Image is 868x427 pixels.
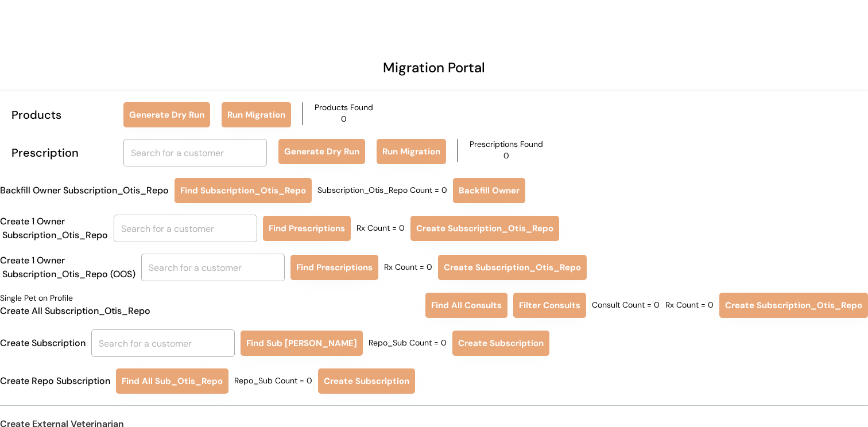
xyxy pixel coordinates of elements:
button: Create Subscription_Otis_Repo [410,216,559,241]
div: Migration Portal [383,57,485,78]
div: Subscription_Otis_Repo Count = 0 [317,185,447,196]
div: Rx Count = 0 [356,223,405,234]
div: Rx Count = 0 [665,300,714,311]
button: Filter Consults [513,293,586,318]
button: Find All Sub_Otis_Repo [116,368,228,394]
button: Create Subscription_Otis_Repo [719,293,868,318]
button: Generate Dry Run [123,102,210,127]
button: Find All Consults [425,293,507,318]
input: Search for a customer [123,139,267,166]
button: Find Sub [PERSON_NAME] [241,331,363,356]
button: Create Subscription [452,331,549,356]
div: Prescriptions Found [470,139,543,150]
input: Search for a customer [91,329,235,357]
button: Find Prescriptions [290,255,378,280]
div: Rx Count = 0 [384,262,432,273]
button: Backfill Owner [453,178,525,203]
button: Run Migration [377,139,446,164]
button: Create Subscription_Otis_Repo [438,255,587,280]
div: 0 [503,150,509,162]
button: Find Prescriptions [263,216,351,241]
button: Generate Dry Run [278,139,365,164]
div: Products Found [315,102,373,114]
div: 0 [341,114,347,125]
input: Search for a customer [141,254,285,281]
div: Repo_Sub Count = 0 [369,337,447,349]
div: Consult Count = 0 [592,300,660,311]
div: Products [11,106,112,123]
div: Repo_Sub Count = 0 [234,375,312,387]
div: Prescription [11,144,112,161]
button: Run Migration [222,102,291,127]
button: Find Subscription_Otis_Repo [175,178,312,203]
button: Create Subscription [318,368,415,394]
input: Search for a customer [114,215,257,242]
